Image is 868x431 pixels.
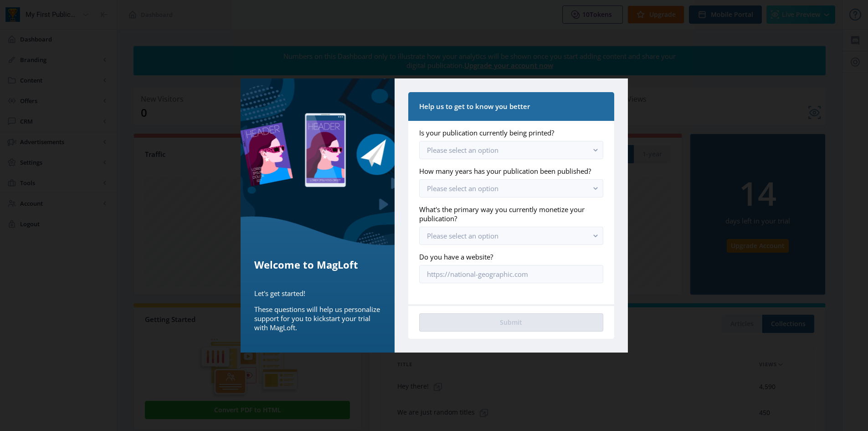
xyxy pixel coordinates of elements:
[408,92,614,121] nb-card-header: Help us to get to know you better
[254,289,381,298] p: Let's get started!
[419,166,596,176] label: How many years has your publication been published?
[419,227,603,245] button: Please select an option
[419,141,603,159] button: Please select an option
[419,128,596,137] label: Is your publication currently being printed?
[427,184,498,193] span: Please select an option
[419,179,603,197] button: Please select an option
[419,313,603,332] button: Submit
[419,252,596,261] label: Do you have a website?
[254,257,381,272] h5: Welcome to MagLoft
[427,231,498,240] span: Please select an option
[419,205,596,223] label: What's the primary way you currently monetize your publication?
[419,265,603,283] input: https://national-geographic.com
[254,305,381,332] p: These questions will help us personalize support for you to kickstart your trial with MagLoft.
[427,145,498,155] span: Please select an option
